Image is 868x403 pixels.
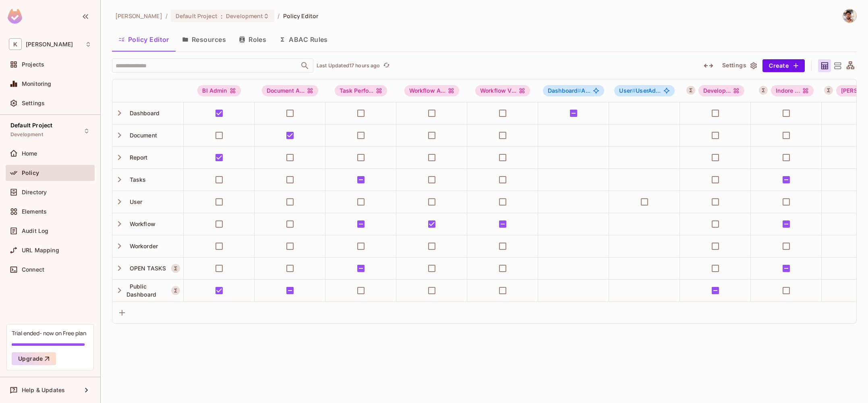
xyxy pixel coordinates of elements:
button: refresh [382,61,392,71]
span: Click to refresh data [380,61,392,71]
span: Monitoring [22,81,52,87]
div: Document A... [262,85,319,96]
span: Workflow Admin [404,85,460,96]
span: Report [126,154,148,161]
button: Resources [176,29,232,50]
span: Indore Users [771,85,814,96]
div: Develop... [698,85,745,96]
span: Audit Log [22,228,48,234]
span: Dashboard [126,110,160,116]
img: Keshav Sharma [843,9,856,23]
span: : [220,13,223,19]
li: / [278,12,280,20]
button: Policy Editor [112,29,176,50]
span: Help & Updates [22,387,65,393]
div: BI Admin [197,85,240,96]
button: Settings [719,59,759,72]
button: A User Set is a dynamically conditioned role, grouping users based on real-time criteria. [759,86,768,95]
button: Roles [232,29,273,50]
span: OPEN TASKS [126,265,166,272]
button: A User Set is a dynamically conditioned role, grouping users based on real-time criteria. [686,86,695,95]
button: Create [762,59,805,72]
span: Workflow [126,220,155,227]
span: # [632,87,636,94]
span: Elements [22,208,47,215]
span: Default Project [176,12,218,20]
span: Workspace: Keshav-Sharma [26,41,73,48]
span: User [619,87,636,94]
button: A Resource Set is a dynamically conditioned resource, defined by real-time criteria. [171,286,180,295]
p: Last Updated 17 hours ago [317,62,380,69]
span: URL Mapping [22,247,59,253]
span: A... [548,87,590,94]
span: Development [226,12,263,20]
span: Projects [22,61,44,68]
span: Policy [22,170,39,176]
div: Workflow A... [404,85,460,96]
span: Tasks [126,176,146,183]
span: UserAd... [619,87,661,94]
span: Development [10,131,43,138]
span: # [578,87,581,94]
div: Indore ... [771,85,814,96]
button: ABAC Rules [273,29,334,50]
span: Workorder [126,243,158,249]
div: Task Perfo... [335,85,387,96]
span: User [126,198,143,205]
span: Dashboard [548,87,582,94]
span: Settings [22,100,45,106]
span: the active workspace [115,12,162,20]
span: refresh [383,62,390,70]
span: Dashboard#ABCD [543,85,604,96]
div: Trial ended- now on Free plan [12,329,86,337]
span: Public Dashboard [126,283,156,298]
span: K [9,38,22,50]
img: SReyMgAAAABJRU5ErkJggg== [8,9,22,24]
span: Workflow Viewer [475,85,530,96]
span: Developers [698,85,745,96]
span: Connect [22,266,44,273]
span: Document Admin [262,85,319,96]
button: Open [299,60,311,71]
span: Document [126,132,157,139]
span: Task Performer [335,85,387,96]
span: Default Project [10,122,52,129]
div: Workflow V... [475,85,530,96]
button: Upgrade [12,352,56,365]
span: Policy Editor [283,12,319,20]
span: Directory [22,189,47,195]
span: Home [22,150,37,157]
li: / [166,12,168,20]
span: User#UserAdmin [614,85,674,96]
button: A User Set is a dynamically conditioned role, grouping users based on real-time criteria. [824,86,833,95]
button: A Resource Set is a dynamically conditioned resource, defined by real-time criteria. [171,264,180,273]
